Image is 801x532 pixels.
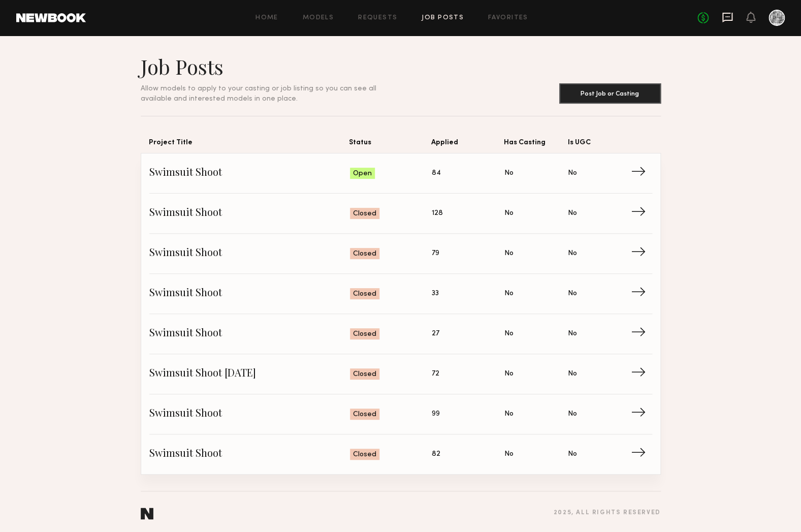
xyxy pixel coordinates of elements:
[149,166,350,181] span: Swimsuit Shoot
[631,206,652,221] span: →
[504,248,513,259] span: No
[353,249,376,259] span: Closed
[303,15,334,21] a: Models
[432,288,439,299] span: 33
[353,450,376,460] span: Closed
[149,314,652,354] a: Swimsuit ShootClosed27NoNo→
[567,288,576,299] span: No
[504,409,513,420] span: No
[432,168,441,179] span: 84
[255,15,278,21] a: Home
[631,447,652,462] span: →
[149,206,350,221] span: Swimsuit Shoot
[567,208,576,219] span: No
[567,168,576,179] span: No
[149,286,350,301] span: Swimsuit Shoot
[149,326,350,341] span: Swimsuit Shoot
[353,209,376,219] span: Closed
[631,366,652,382] span: →
[149,194,652,234] a: Swimsuit ShootClosed128NoNo→
[353,369,376,380] span: Closed
[353,289,376,299] span: Closed
[141,54,401,79] h1: Job Posts
[432,328,439,339] span: 27
[567,449,576,460] span: No
[432,208,443,219] span: 128
[559,83,661,104] button: Post Job or Casting
[504,449,513,460] span: No
[432,409,440,420] span: 99
[353,329,376,339] span: Closed
[504,328,513,339] span: No
[422,15,464,21] a: Job Posts
[358,15,397,21] a: Requests
[504,208,513,219] span: No
[567,368,576,380] span: No
[349,137,431,153] span: Status
[149,354,652,394] a: Swimsuit Shoot [DATE]Closed72NoNo→
[149,274,652,314] a: Swimsuit ShootClosed33NoNo→
[488,15,528,21] a: Favorites
[149,246,350,261] span: Swimsuit Shoot
[631,286,652,301] span: →
[432,449,440,460] span: 82
[149,447,350,462] span: Swimsuit Shoot
[141,85,376,102] span: Allow models to apply to your casting or job listing so you can see all available and interested ...
[149,137,349,153] span: Project Title
[353,169,372,179] span: Open
[504,368,513,380] span: No
[567,248,576,259] span: No
[432,248,439,259] span: 79
[149,406,350,422] span: Swimsuit Shoot
[504,168,513,179] span: No
[504,137,568,153] span: Has Casting
[149,394,652,434] a: Swimsuit ShootClosed99NoNo→
[631,166,652,181] span: →
[149,366,350,382] span: Swimsuit Shoot [DATE]
[149,153,652,194] a: Swimsuit ShootOpen84NoNo→
[631,246,652,261] span: →
[432,368,439,380] span: 72
[149,434,652,474] a: Swimsuit ShootClosed82NoNo→
[631,326,652,341] span: →
[504,288,513,299] span: No
[431,137,503,153] span: Applied
[567,409,576,420] span: No
[353,410,376,420] span: Closed
[149,234,652,274] a: Swimsuit ShootClosed79NoNo→
[567,137,631,153] span: Is UGC
[631,406,652,422] span: →
[553,510,660,516] div: 2025 , all rights reserved
[567,328,576,339] span: No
